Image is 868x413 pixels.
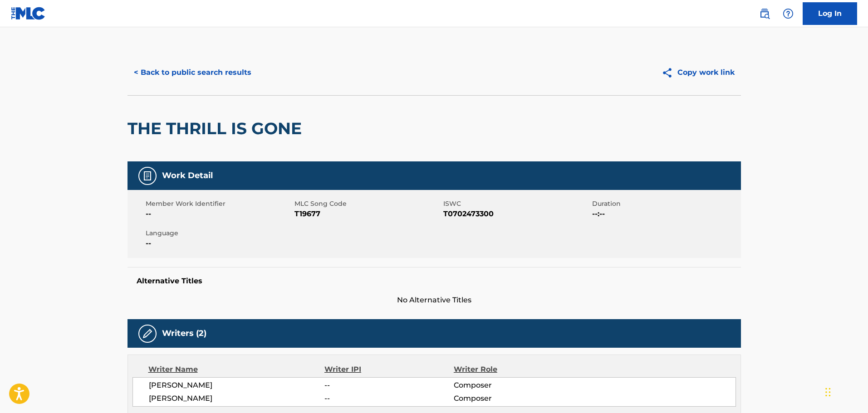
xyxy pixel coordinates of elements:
h2: THE THRILL IS GONE [128,118,306,139]
h5: Alternative Titles [137,277,732,286]
span: No Alternative Titles [128,295,741,306]
a: Log In [803,2,857,25]
span: T19677 [294,209,441,219]
span: Duration [592,199,739,209]
iframe: Chat Widget [823,369,868,413]
span: -- [324,393,453,404]
h5: Writers (2) [162,328,206,339]
h5: Work Detail [162,170,213,181]
button: Copy work link [655,61,741,84]
img: Work Detail [142,170,153,181]
span: [PERSON_NAME] [149,380,325,391]
img: search [759,8,770,19]
span: -- [146,209,292,219]
span: Member Work Identifier [146,199,292,209]
span: MLC Song Code [294,199,441,209]
button: < Back to public search results [128,61,258,84]
div: Writer Role [454,364,571,375]
img: MLC Logo [11,7,46,20]
div: Writer IPI [324,364,454,375]
span: -- [324,380,453,391]
div: Help [779,5,797,23]
span: Language [146,228,292,238]
span: Composer [454,393,571,404]
a: Public Search [755,5,774,23]
span: Composer [454,380,571,391]
img: help [783,8,794,19]
img: Writers [142,328,153,339]
img: Copy work link [662,67,677,78]
span: [PERSON_NAME] [149,393,325,404]
span: -- [146,238,292,249]
div: Writer Name [148,364,325,375]
span: --:-- [592,209,739,219]
div: Drag [825,379,831,406]
span: ISWC [443,199,590,209]
span: T0702473300 [443,209,590,219]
